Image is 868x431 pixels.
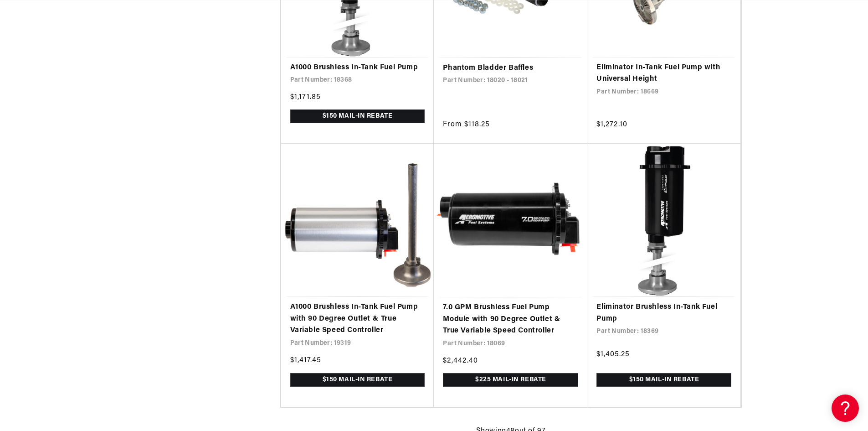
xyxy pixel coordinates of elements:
[443,302,578,337] a: 7.0 GPM Brushless Fuel Pump Module with 90 Degree Outlet & True Variable Speed Controller
[596,301,731,325] a: Eliminator Brushless In-Tank Fuel Pump
[290,62,425,74] a: A1000 Brushless In-Tank Fuel Pump
[596,62,731,85] a: Eliminator In-Tank Fuel Pump with Universal Height
[290,301,425,337] a: A1000 Brushless In-Tank Fuel Pump with 90 Degree Outlet & True Variable Speed Controller
[443,62,578,74] a: Phantom Bladder Baffles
